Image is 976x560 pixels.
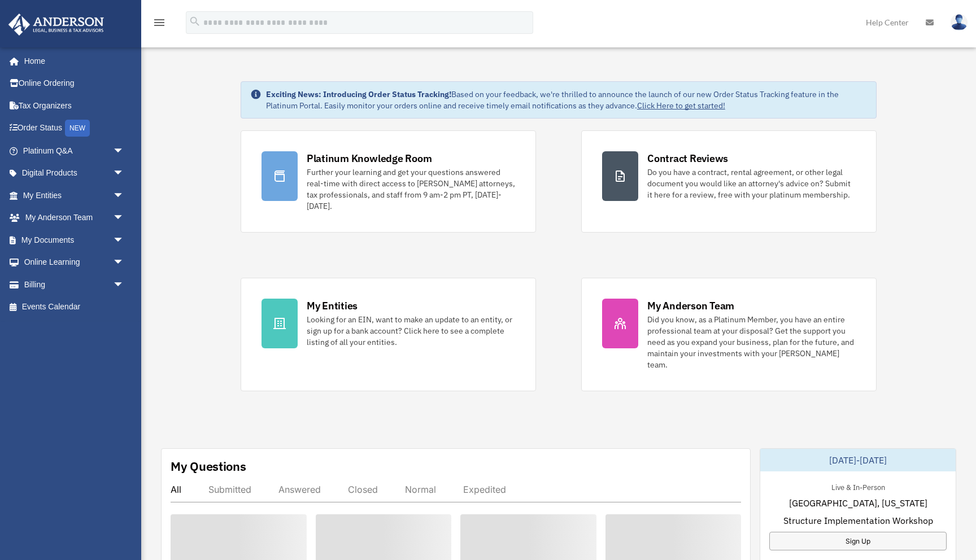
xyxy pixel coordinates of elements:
strong: Exciting News: Introducing Order Status Tracking! [266,89,451,99]
a: Tax Organizers [8,94,141,117]
div: My Anderson Team [647,299,734,313]
div: Based on your feedback, we're thrilled to announce the launch of our new Order Status Tracking fe... [266,89,867,111]
a: Sign Up [769,532,947,550]
div: Did you know, as a Platinum Member, you have an entire professional team at your disposal? Get th... [647,314,856,370]
div: Answered [278,484,321,495]
span: arrow_drop_down [113,229,136,252]
a: Order StatusNEW [8,117,141,140]
i: search [189,15,201,28]
i: menu [152,16,166,29]
div: All [171,484,181,495]
div: Further your learning and get your questions answered real-time with direct access to [PERSON_NAM... [307,167,515,212]
a: Home [8,50,136,72]
div: Looking for an EIN, want to make an update to an entity, or sign up for a bank account? Click her... [307,314,515,348]
a: Contract Reviews Do you have a contract, rental agreement, or other legal document you would like... [581,130,877,233]
a: My Anderson Teamarrow_drop_down [8,207,141,229]
div: Normal [405,484,436,495]
div: Live & In-Person [822,480,894,492]
a: My Entitiesarrow_drop_down [8,184,141,207]
span: [GEOGRAPHIC_DATA], [US_STATE] [789,496,927,510]
div: My Entities [307,299,358,313]
a: Platinum Q&Aarrow_drop_down [8,139,141,162]
img: Anderson Advisors Platinum Portal [5,14,107,36]
div: My Questions [171,458,246,475]
img: User Pic [951,14,968,30]
div: Contract Reviews [647,151,728,165]
a: menu [152,20,166,29]
a: My Anderson Team Did you know, as a Platinum Member, you have an entire professional team at your... [581,278,877,391]
a: Platinum Knowledge Room Further your learning and get your questions answered real-time with dire... [241,130,536,233]
span: arrow_drop_down [113,251,136,274]
span: Structure Implementation Workshop [783,514,933,527]
span: arrow_drop_down [113,184,136,207]
a: My Entities Looking for an EIN, want to make an update to an entity, or sign up for a bank accoun... [241,278,536,391]
a: Billingarrow_drop_down [8,273,141,296]
span: arrow_drop_down [113,162,136,185]
div: Expedited [463,484,506,495]
span: arrow_drop_down [113,139,136,163]
div: Closed [348,484,378,495]
a: Digital Productsarrow_drop_down [8,162,141,185]
a: My Documentsarrow_drop_down [8,229,141,251]
a: Click Here to get started! [637,100,725,111]
div: NEW [65,120,90,137]
a: Online Learningarrow_drop_down [8,251,141,274]
div: Do you have a contract, rental agreement, or other legal document you would like an attorney's ad... [647,167,856,200]
span: arrow_drop_down [113,273,136,296]
div: Platinum Knowledge Room [307,151,432,165]
span: arrow_drop_down [113,207,136,230]
a: Events Calendar [8,296,141,318]
div: [DATE]-[DATE] [760,449,956,471]
a: Online Ordering [8,72,141,95]
div: Submitted [208,484,251,495]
